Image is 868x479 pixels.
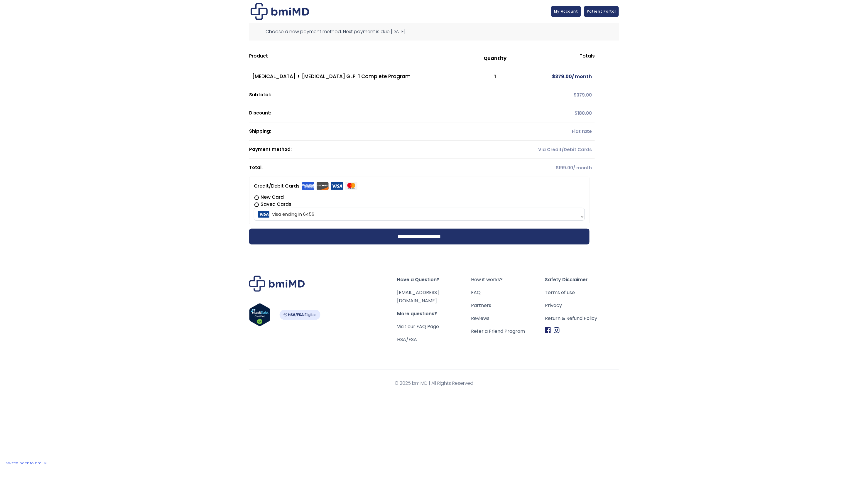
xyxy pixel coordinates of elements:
[345,182,358,190] img: Mastercard
[554,327,560,333] img: Instagram
[556,165,573,171] span: 199.00
[479,50,512,67] th: Quantity
[254,194,585,201] label: New Card
[249,303,271,326] img: Verify Approval for www.bmimd.com
[249,23,619,41] div: Choose a new payment method. Next payment is due [DATE].
[397,336,417,343] a: HSA/FSA
[249,122,511,141] th: Shipping:
[511,141,595,159] td: Via Credit/Debit Cards
[574,92,592,98] span: 379.00
[331,182,343,190] img: Visa
[511,159,595,177] td: / month
[479,67,512,86] td: 1
[587,9,616,14] span: Patient Portal
[279,310,320,320] img: HSA-FSA
[511,50,595,67] th: Totals
[249,86,511,104] th: Subtotal:
[249,379,619,387] span: © 2025 bmiMD | All Rights Reserved
[574,92,577,98] span: $
[552,73,572,80] span: 379.00
[552,73,555,80] span: $
[551,6,581,17] a: My Account
[471,276,545,284] a: How it works?
[545,289,619,297] a: Terms of use
[249,67,479,86] td: [MEDICAL_DATA] + [MEDICAL_DATA] GLP-1 Complete Program
[545,314,619,323] a: Return & Refund Policy
[249,303,271,329] a: Verify LegitScript Approval for www.bmimd.com
[251,3,309,20] img: Checkout
[256,208,583,220] span: Visa ending in 6456
[575,110,577,116] span: $
[471,289,545,297] a: FAQ
[397,276,471,284] span: Have a Question?
[397,323,439,330] a: Visit our FAQ Page
[254,201,585,208] label: Saved Cards
[249,104,511,122] th: Discount:
[471,301,545,310] a: Partners
[545,327,551,333] img: Facebook
[511,122,595,141] td: Flat rate
[575,110,592,116] span: 180.00
[471,314,545,323] a: Reviews
[249,141,511,159] th: Payment method:
[511,104,595,122] td: -
[254,208,585,221] span: Visa ending in 6456
[249,276,305,292] img: Brand Logo
[545,276,619,284] span: Safety Disclaimer
[471,327,545,335] a: Refer a Friend Program
[584,6,619,17] a: Patient Portal
[249,159,511,177] th: Total:
[397,310,471,318] span: More questions?
[511,67,595,86] td: / month
[545,301,619,310] a: Privacy
[249,50,479,67] th: Product
[556,165,559,171] span: $
[316,182,329,190] img: Discover
[554,9,578,14] span: My Account
[302,182,315,190] img: Amex
[254,181,358,191] label: Credit/Debit Cards
[397,289,439,304] a: [EMAIL_ADDRESS][DOMAIN_NAME]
